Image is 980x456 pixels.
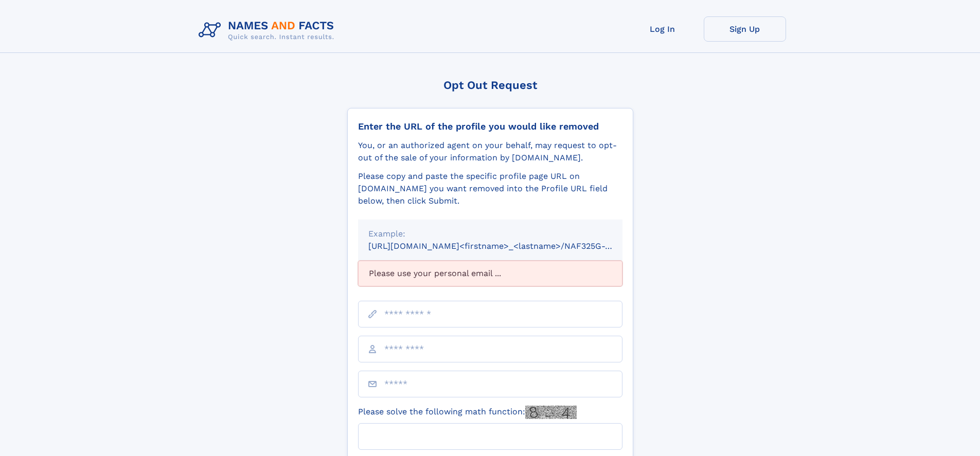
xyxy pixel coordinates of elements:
div: Enter the URL of the profile you would like removed [358,121,622,132]
div: You, or an authorized agent on your behalf, may request to opt-out of the sale of your informatio... [358,139,622,164]
label: Please solve the following math function: [358,406,577,419]
a: Log In [621,16,704,42]
div: Example: [368,228,612,240]
small: [URL][DOMAIN_NAME]<firstname>_<lastname>/NAF325G-xxxxxxxx [368,241,642,251]
img: Logo Names and Facts [194,16,343,44]
div: Opt Out Request [347,79,633,92]
div: Please copy and paste the specific profile page URL on [DOMAIN_NAME] you want removed into the Pr... [358,170,622,207]
div: Please use your personal email ... [358,261,622,286]
a: Sign Up [704,16,786,42]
